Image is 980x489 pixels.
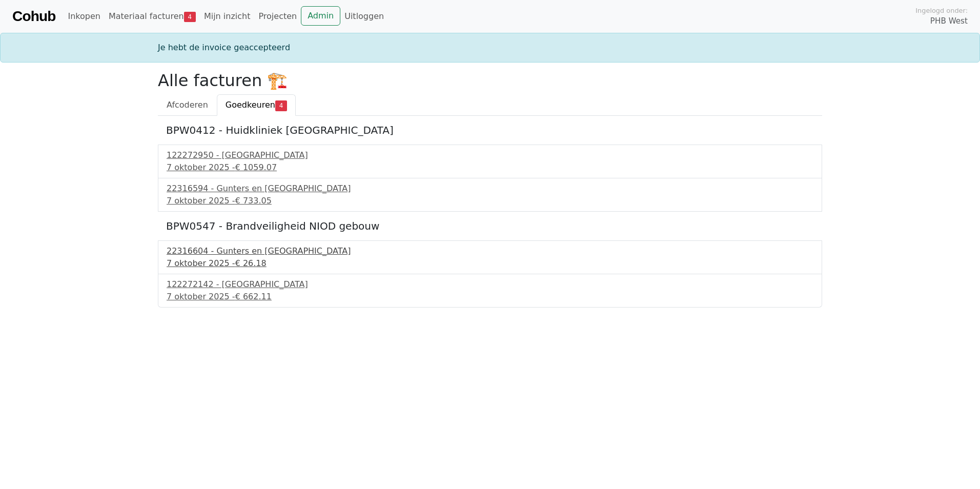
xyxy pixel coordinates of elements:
span: € 662.11 [235,292,272,301]
a: Afcoderen [158,94,217,116]
a: 22316594 - Gunters en [GEOGRAPHIC_DATA]7 oktober 2025 -€ 733.05 [167,182,813,207]
span: 4 [275,100,287,111]
a: Admin [301,6,340,26]
span: Afcoderen [167,100,208,110]
span: Ingelogd onder: [915,6,968,15]
div: 7 oktober 2025 - [167,257,813,270]
a: Uitloggen [340,6,388,27]
span: PHB West [930,15,968,27]
a: Goedkeuren4 [217,94,296,116]
span: € 733.05 [235,196,272,206]
div: 22316594 - Gunters en [GEOGRAPHIC_DATA] [167,182,813,195]
div: 122272142 - [GEOGRAPHIC_DATA] [167,278,813,291]
h5: BPW0412 - Huidkliniek [GEOGRAPHIC_DATA] [166,124,814,136]
a: Materiaal facturen4 [105,6,200,27]
div: 122272950 - [GEOGRAPHIC_DATA] [167,149,813,161]
span: 4 [184,12,196,22]
a: Inkopen [64,6,104,27]
span: € 26.18 [235,258,267,268]
a: Mijn inzicht [200,6,255,27]
h5: BPW0547 - Brandveiligheid NIOD gebouw [166,220,814,232]
a: 122272142 - [GEOGRAPHIC_DATA]7 oktober 2025 -€ 662.11 [167,278,813,303]
a: 22316604 - Gunters en [GEOGRAPHIC_DATA]7 oktober 2025 -€ 26.18 [167,245,813,270]
a: Cohub [12,4,55,29]
span: € 1059.07 [235,162,277,172]
a: 122272950 - [GEOGRAPHIC_DATA]7 oktober 2025 -€ 1059.07 [167,149,813,174]
div: 22316604 - Gunters en [GEOGRAPHIC_DATA] [167,245,813,257]
div: 7 oktober 2025 - [167,195,813,207]
span: Goedkeuren [226,100,275,110]
div: Je hebt de invoice geaccepteerd [152,42,828,54]
div: 7 oktober 2025 - [167,291,813,303]
h2: Alle facturen 🏗️ [158,71,822,90]
div: 7 oktober 2025 - [167,161,813,174]
a: Projecten [254,6,301,27]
